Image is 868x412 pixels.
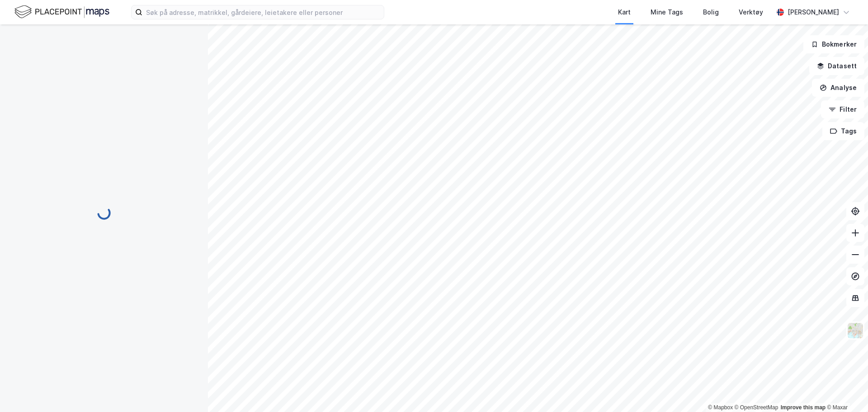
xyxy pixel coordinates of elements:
div: Verktøy [739,7,763,18]
button: Bokmerker [803,35,864,53]
a: Mapbox [708,404,733,411]
img: Z [847,322,864,339]
div: Kart [618,7,631,18]
button: Analyse [812,79,864,97]
button: Filter [821,100,864,118]
button: Datasett [809,57,864,75]
div: Bolig [703,7,719,18]
img: logo.f888ab2527a4732fd821a326f86c7f29.svg [14,4,109,20]
img: spinner.a6d8c91a73a9ac5275cf975e30b51cfb.svg [97,206,111,220]
a: OpenStreetMap [735,404,778,411]
a: Improve this map [781,404,826,411]
div: [PERSON_NAME] [788,7,839,18]
iframe: Chat Widget [823,369,868,412]
button: Tags [822,122,864,140]
div: Mine Tags [651,7,683,18]
input: Søk på adresse, matrikkel, gårdeiere, leietakere eller personer [142,5,384,19]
